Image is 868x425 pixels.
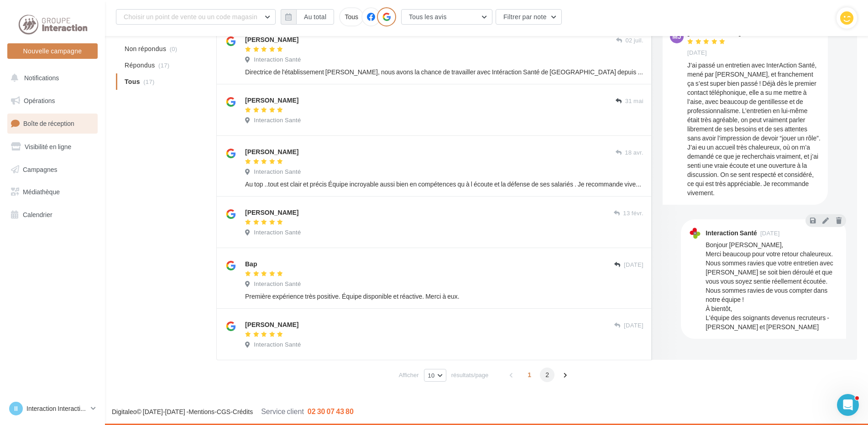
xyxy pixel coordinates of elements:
[624,261,643,269] span: [DATE]
[522,368,537,382] span: 1
[254,168,301,176] span: Interaction Santé
[401,9,492,25] button: Tous les avis
[24,74,59,82] span: Notifications
[245,35,298,44] div: [PERSON_NAME]
[23,188,60,196] span: Médiathèque
[451,371,489,379] span: résultats/page
[261,407,304,415] span: Service client
[245,180,643,189] div: Au top ..tout est clair et précis Équipe incroyable aussi bien en compétences qu à l écoute et la...
[625,36,643,45] span: 02 juil.
[125,44,166,53] span: Non répondus
[26,404,87,413] p: Interaction Interaction Santé - [GEOGRAPHIC_DATA]
[409,13,447,21] span: Tous les avis
[706,240,839,332] div: Bonjour [PERSON_NAME], Merci beaucoup pour votre retour chaleureux. Nous sommes ravies que votre ...
[687,61,821,197] div: J’ai passé un entretien avec InterAction Santé, mené par [PERSON_NAME], et franchement ça s’est s...
[623,209,643,218] span: 13 févr.
[540,368,554,382] span: 2
[5,205,99,224] a: Calendrier
[116,9,276,25] button: Choisir un point de vente ou un code magasin
[158,62,169,69] span: (17)
[7,43,98,59] button: Nouvelle campagne
[14,404,18,413] span: II
[124,13,257,21] span: Choisir un point de vente ou un code magasin
[23,119,74,127] span: Boîte de réception
[496,9,562,25] button: Filtrer par note
[245,147,298,156] div: [PERSON_NAME]
[625,97,643,105] span: 31 mai
[188,408,214,415] a: Mentions
[308,407,354,415] span: 02 30 07 43 80
[424,369,446,382] button: 10
[5,137,99,156] a: Visibilité en ligne
[687,49,707,57] span: [DATE]
[625,149,643,157] span: 18 avr.
[23,165,58,173] span: Campagnes
[245,67,643,77] div: Directrice de l'établissement [PERSON_NAME], nous avons la chance de travailler avec Intéraction ...
[24,97,55,104] span: Opérations
[5,114,99,133] a: Boîte de réception
[25,143,71,150] span: Visibilité en ligne
[7,400,98,417] a: II Interaction Interaction Santé - [GEOGRAPHIC_DATA]
[281,9,334,25] button: Au total
[254,56,301,64] span: Interaction Santé
[5,160,99,179] a: Campagnes
[428,372,435,379] span: 10
[125,61,155,70] span: Répondus
[837,394,859,416] iframe: Intercom live chat
[254,116,301,124] span: Interaction Santé
[254,228,301,237] span: Interaction Santé
[760,230,780,236] span: [DATE]
[672,32,681,41] span: MJ
[245,259,257,269] div: Bap
[624,321,643,330] span: [DATE]
[23,211,52,218] span: Calendrier
[233,408,253,415] a: Crédits
[245,320,298,329] div: [PERSON_NAME]
[245,96,298,105] div: [PERSON_NAME]
[217,408,230,415] a: CGS
[5,68,96,88] button: Notifications
[5,91,99,110] a: Opérations
[245,292,643,301] div: Première expérience très positive. Équipe disponible et réactive. Merci à eux.
[296,9,334,25] button: Au total
[254,341,301,349] span: Interaction Santé
[112,408,354,415] span: © [DATE]-[DATE] - - -
[254,280,301,288] span: Interaction Santé
[706,230,757,236] div: Interaction Santé
[339,7,364,26] div: Tous
[112,408,136,415] a: Digitaleo
[687,30,741,36] div: [PERSON_NAME]
[5,182,99,202] a: Médiathèque
[170,45,178,52] span: (0)
[245,208,298,217] div: [PERSON_NAME]
[399,371,419,379] span: Afficher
